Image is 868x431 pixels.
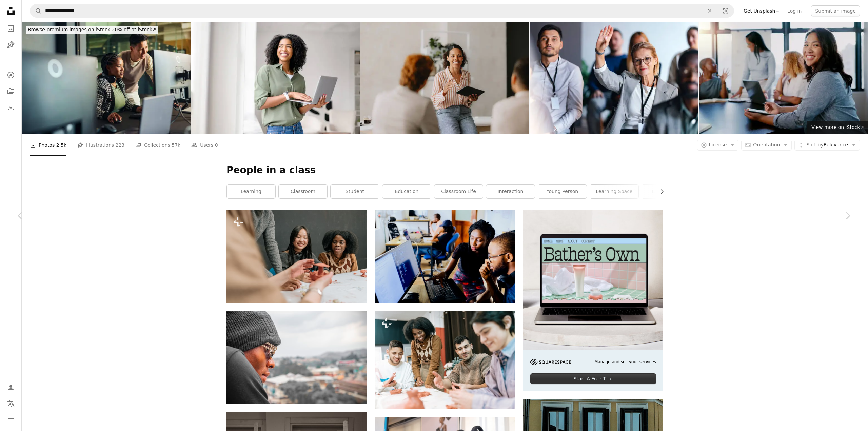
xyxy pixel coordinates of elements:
a: education [382,185,431,198]
a: Manage and sell your servicesStart A Free Trial [523,210,663,391]
img: Confident Businesswoman Raising Hand in Professional Meeting [530,22,699,134]
a: interaction [486,185,535,198]
a: Users 0 [191,134,218,156]
a: Download History [4,101,18,114]
form: Find visuals sitewide [30,4,734,18]
a: Next [827,183,868,248]
img: a group of people sitting around a table [226,210,367,303]
a: a man wearing a beanie and glasses looking out over a city [226,354,367,360]
a: young person [538,185,587,198]
a: Illustrations 223 [77,134,124,156]
a: student [331,185,379,198]
button: Language [4,397,18,411]
span: 20% off at iStock ↗ [28,27,156,32]
img: Group Business Meeting at Bright Beige Office [360,22,529,134]
button: scroll list to the right [656,185,663,198]
button: Clear [702,4,717,17]
span: Sort by [806,142,823,148]
a: life in class [642,185,690,198]
button: Submit an image [811,5,860,16]
a: View more on iStock↗ [807,121,868,134]
a: classroom [279,185,327,198]
button: Search Unsplash [30,4,42,17]
span: Relevance [806,142,848,149]
span: Orientation [753,142,780,148]
button: Menu [4,413,18,427]
span: View more on iStock ↗ [811,124,864,130]
a: a group of people sitting around a table [226,253,367,259]
button: License [697,140,739,151]
a: Get Unsplash+ [739,5,783,16]
a: Illustrations [4,38,18,52]
img: file-1705255347840-230a6ab5bca9image [530,359,571,365]
a: learning [227,185,275,198]
a: classroom life [434,185,483,198]
div: Start A Free Trial [530,373,656,384]
button: Orientation [741,140,792,151]
img: file-1707883121023-8e3502977149image [523,210,663,350]
span: 0 [215,141,218,149]
button: Visual search [717,4,734,17]
a: a group of people standing around a table [375,356,515,363]
span: Browse premium images on iStock | [28,27,112,32]
a: Explore [4,68,18,82]
a: Log in [783,5,806,16]
a: learning space [590,185,638,198]
a: Collections 57k [135,134,180,156]
img: Business meeting, portrait and woman writing with team for planning, strategy and marketing idea ... [699,22,868,134]
img: a man wearing a beanie and glasses looking out over a city [226,311,367,404]
h1: People in a class [226,164,663,176]
span: 57k [172,141,180,149]
img: Radiant African-American woman casually handles laptop [191,22,360,134]
a: Log in / Sign up [4,381,18,394]
img: a group of people standing around a table [375,311,515,409]
a: Browse premium images on iStock|20% off at iStock↗ [22,22,162,38]
img: woman and man sitting in front of monitor [375,210,515,303]
a: Collections [4,84,18,98]
span: Manage and sell your services [594,359,656,365]
a: Photos [4,22,18,35]
button: Sort byRelevance [794,140,860,151]
span: 223 [116,141,125,149]
img: Software engineers collaborating on a project, analyzing code on computer monitors in office [22,22,191,134]
a: woman and man sitting in front of monitor [375,253,515,259]
span: License [709,142,727,148]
